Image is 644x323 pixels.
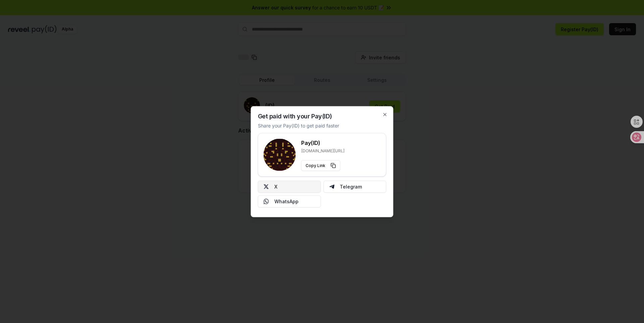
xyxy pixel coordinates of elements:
p: [DOMAIN_NAME][URL] [301,148,344,153]
img: X [264,184,269,189]
img: Whatsapp [264,199,269,204]
h2: Get paid with your Pay(ID) [258,113,332,119]
button: WhatsApp [258,195,321,207]
button: Copy Link [301,160,340,171]
p: Share your Pay(ID) to get paid faster [258,122,339,129]
h3: Pay(ID) [301,139,344,147]
button: X [258,180,321,193]
img: Telegram [329,184,334,189]
button: Telegram [323,180,386,193]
